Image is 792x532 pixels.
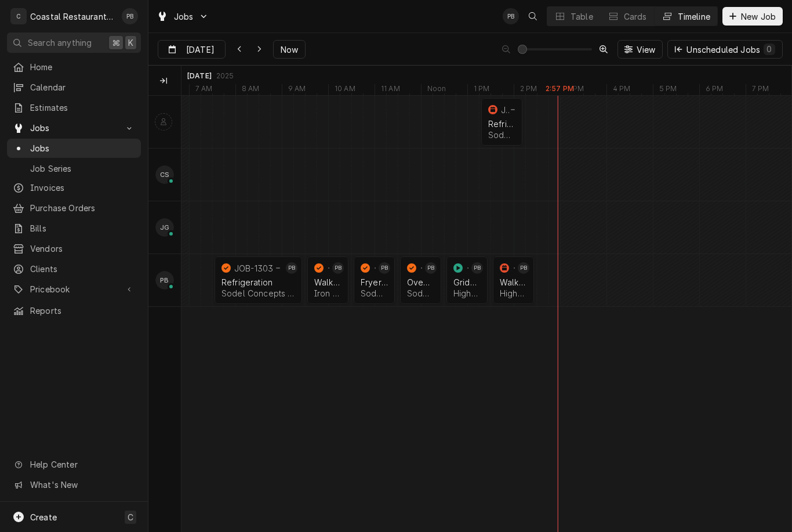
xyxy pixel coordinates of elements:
[28,37,92,49] span: Search anything
[30,263,135,275] span: Clients
[174,10,194,23] span: Jobs
[30,283,118,295] span: Pricebook
[155,165,174,184] div: CS
[30,512,57,522] span: Create
[155,218,174,237] div: JG
[501,105,510,115] div: JOB-1549
[7,198,141,218] a: Purchase Orders
[234,263,273,273] div: JOB-1303
[278,44,300,56] span: Now
[155,165,174,184] div: Chris Sockriter's Avatar
[500,277,527,287] div: Walk In Cooler
[546,84,574,93] label: 2:57 PM
[216,71,234,81] div: 2025
[766,43,773,55] div: 0
[7,280,141,299] a: Go to Pricebook
[30,305,135,317] span: Reports
[155,271,174,289] div: Phill Blush's Avatar
[7,455,141,474] a: Go to Help Center
[30,458,134,471] span: Help Center
[189,84,219,97] div: 7 AM
[7,259,141,278] a: Clients
[7,57,141,77] a: Home
[571,10,593,23] div: Table
[128,37,133,49] span: K
[421,84,452,97] div: Noon
[606,84,637,97] div: 4 PM
[112,37,120,49] span: ⌘
[722,7,783,26] button: New Job
[514,84,543,97] div: 2 PM
[328,84,361,97] div: 10 AM
[148,66,183,96] div: Technicians column. SPACE for context menu
[518,262,529,274] div: PB
[634,44,658,56] span: View
[30,182,135,194] span: Invoices
[500,288,527,298] div: Highwater Managment | Lewes, 19958
[128,511,133,523] span: C
[686,44,775,56] div: Unscheduled Jobs
[30,102,135,114] span: Estimates
[221,277,295,287] div: Refrigeration
[7,178,141,197] a: Invoices
[155,218,174,237] div: James Gatton's Avatar
[7,219,141,238] a: Bills
[187,71,212,81] div: [DATE]
[375,84,406,97] div: 11 AM
[235,84,266,97] div: 8 AM
[30,81,135,93] span: Calendar
[467,84,496,97] div: 1 PM
[30,122,118,134] span: Jobs
[181,96,791,532] div: normal
[524,7,542,26] button: Open search
[503,8,519,24] div: Phill Blush's Avatar
[624,10,647,23] div: Cards
[122,8,138,24] div: Phill Blush's Avatar
[699,84,729,97] div: 6 PM
[7,301,141,320] a: Reports
[148,96,181,532] div: left
[30,222,135,234] span: Bills
[7,159,141,178] a: Job Series
[155,271,174,289] div: PB
[30,479,134,491] span: What's New
[30,61,135,73] span: Home
[30,243,135,255] span: Vendors
[7,239,141,258] a: Vendors
[7,475,141,494] a: Go to What's New
[221,288,295,298] div: Sodel Concepts | [GEOGRAPHIC_DATA], 19971
[7,118,141,137] a: Go to Jobs
[617,40,663,59] button: View
[10,8,27,24] div: C
[653,84,683,97] div: 5 PM
[122,8,138,24] div: PB
[488,119,515,129] div: Refrigeration
[667,40,783,59] button: Unscheduled Jobs0
[152,7,213,26] a: Go to Jobs
[158,40,226,59] button: [DATE]
[273,40,306,59] button: Now
[7,98,141,117] a: Estimates
[7,78,141,97] a: Calendar
[30,202,135,214] span: Purchase Orders
[30,162,135,175] span: Job Series
[739,10,778,23] span: New Job
[488,130,515,140] div: Sodel Concepts | [GEOGRAPHIC_DATA], 19944
[7,32,141,53] button: Search anything⌘K
[518,262,529,274] div: Phill Blush's Avatar
[30,10,115,23] div: Coastal Restaurant Repair
[282,84,312,97] div: 9 AM
[503,8,519,24] div: PB
[7,139,141,158] a: Jobs
[746,84,775,97] div: 7 PM
[678,10,710,23] div: Timeline
[30,142,135,154] span: Jobs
